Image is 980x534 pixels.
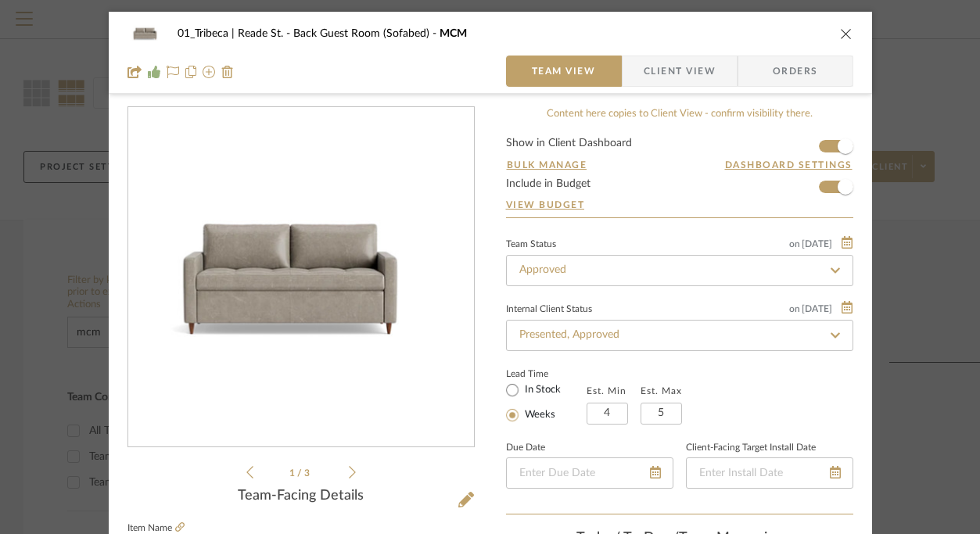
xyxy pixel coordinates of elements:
[506,158,588,172] button: Bulk Manage
[297,468,304,478] span: /
[789,239,800,249] span: on
[506,241,556,249] div: Team Status
[178,28,293,39] span: 01_Tribeca | Reade St.
[440,28,467,39] span: MCM
[800,238,834,249] span: [DATE]
[221,66,234,78] img: Remove from project
[756,56,835,87] span: Orders
[506,306,592,314] div: Internal Client Status
[506,199,853,211] a: View Budget
[128,177,474,378] img: ed4ba12d-516e-4ef9-b5d4-dfeb2c4c6960_436x436.jpg
[128,150,474,405] div: 0
[127,488,475,505] div: Team-Facing Details
[506,444,545,452] label: Due Date
[724,158,853,172] button: Dashboard Settings
[506,106,853,122] div: Content here copies to Client View - confirm visibility there.
[304,468,312,478] span: 3
[127,18,165,49] img: ed4ba12d-516e-4ef9-b5d4-dfeb2c4c6960_48x40.jpg
[839,27,853,41] button: close
[686,444,816,452] label: Client-Facing Target Install Date
[506,457,673,489] input: Enter Due Date
[686,457,853,489] input: Enter Install Date
[522,408,555,422] label: Weeks
[289,468,297,478] span: 1
[293,28,440,39] span: Back Guest Room (Sofabed)
[644,56,716,87] span: Client View
[641,385,682,396] label: Est. Max
[800,303,834,314] span: [DATE]
[532,56,596,87] span: Team View
[506,255,853,286] input: Type to Search…
[506,320,853,351] input: Type to Search…
[506,381,587,425] mat-radio-group: Select item type
[506,367,587,381] label: Lead Time
[789,304,800,314] span: on
[522,383,561,397] label: In Stock
[587,385,626,396] label: Est. Min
